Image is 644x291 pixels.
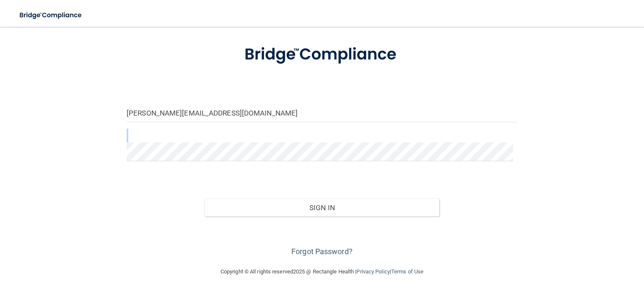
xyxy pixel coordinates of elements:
a: Forgot Password? [291,247,353,256]
button: Sign In [205,198,439,217]
input: Email [127,103,517,122]
img: bridge_compliance_login_screen.278c3ca4.svg [228,33,417,76]
a: Privacy Policy [356,268,390,275]
img: bridge_compliance_login_screen.278c3ca4.svg [13,7,90,24]
a: Terms of Use [391,268,423,275]
div: Copyright © All rights reserved 2025 @ Rectangle Health | | [169,258,475,285]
